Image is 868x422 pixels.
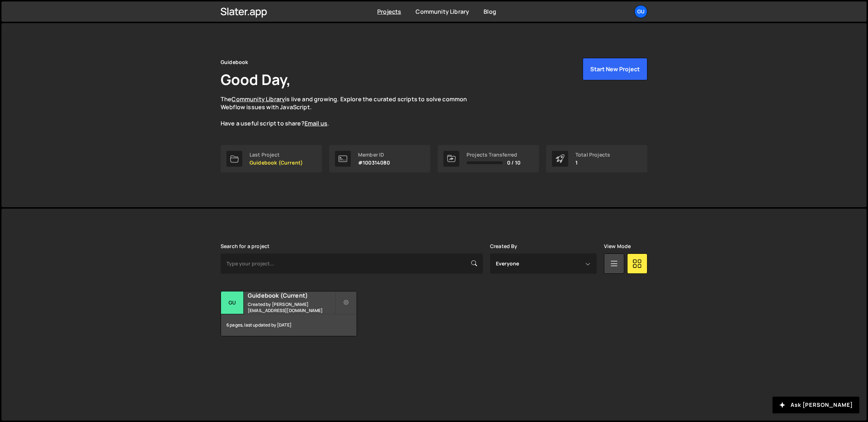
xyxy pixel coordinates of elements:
[221,95,481,128] p: The is live and growing. Explore the curated scripts to solve common Webflow issues with JavaScri...
[416,8,469,16] a: Community Library
[248,291,335,299] h2: Guidebook (Current)
[250,160,303,166] p: Guidebook (Current)
[250,152,303,158] div: Last Project
[377,8,401,16] a: Projects
[507,160,520,166] span: 0 / 10
[490,243,518,249] label: Created By
[773,397,859,413] button: Ask [PERSON_NAME]
[305,119,327,127] a: Email us
[221,243,269,249] label: Search for a project
[221,253,483,274] input: Type your project...
[231,95,285,103] a: Community Library
[575,160,610,166] p: 1
[634,5,647,18] a: Gu
[221,291,244,314] div: Gu
[221,69,291,89] h1: Good Day,
[358,160,390,166] p: #100314080
[467,152,520,158] div: Projects Transferred
[221,58,248,67] div: Guidebook
[221,145,322,172] a: Last Project Guidebook (Current)
[575,152,610,158] div: Total Projects
[358,152,390,158] div: Member ID
[221,291,357,336] a: Gu Guidebook (Current) Created by [PERSON_NAME][EMAIL_ADDRESS][DOMAIN_NAME] 6 pages, last updated...
[604,243,631,249] label: View Mode
[248,301,335,314] small: Created by [PERSON_NAME][EMAIL_ADDRESS][DOMAIN_NAME]
[583,58,647,80] button: Start New Project
[221,314,357,336] div: 6 pages, last updated by [DATE]
[484,8,496,16] a: Blog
